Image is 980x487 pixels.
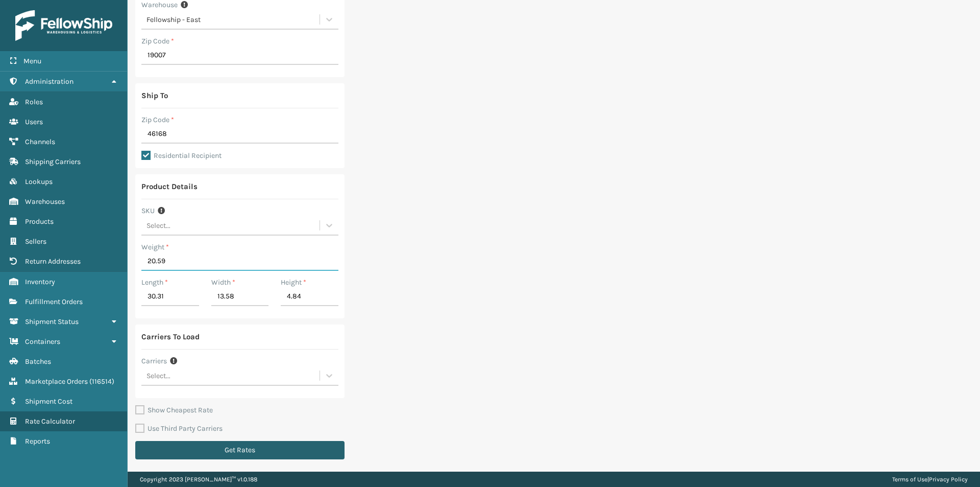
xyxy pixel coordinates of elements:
[140,472,257,487] p: Copyright 2023 [PERSON_NAME]™ v 1.0.188
[146,370,170,381] div: Select...
[25,437,50,446] span: Reports
[25,77,73,86] span: Administration
[25,257,81,266] span: Return Addresses
[25,118,43,126] span: Users
[25,237,46,246] span: Sellers
[25,317,79,326] span: Shipment Status
[141,36,174,47] label: Zip Code
[25,157,81,166] span: Shipping Carriers
[25,177,53,186] span: Lookups
[281,277,306,288] label: Height
[141,277,168,288] label: Length
[141,242,169,252] label: Weight
[25,297,83,306] span: Fulfillment Orders
[25,397,72,406] span: Shipment Cost
[892,476,927,483] a: Terms of Use
[892,472,968,487] div: |
[146,14,321,25] div: Fellowship - East
[929,476,968,483] a: Privacy Policy
[25,98,43,106] span: Roles
[25,137,55,146] span: Channels
[146,220,170,231] div: Select...
[135,424,223,433] label: Use Third Party Carriers
[141,114,174,125] label: Zip Code
[25,377,88,386] span: Marketplace Orders
[135,406,213,414] label: Show Cheapest Rate
[25,217,54,226] span: Products
[25,337,60,346] span: Containers
[141,205,155,216] label: SKU
[141,89,168,102] div: Ship To
[25,357,51,366] span: Batches
[141,180,198,193] div: Product Details
[25,197,65,206] span: Warehouses
[15,10,112,41] img: logo
[211,277,235,288] label: Width
[135,441,345,459] button: Get Rates
[25,417,75,426] span: Rate Calculator
[141,356,167,366] label: Carriers
[141,151,222,160] label: Residential Recipient
[23,57,41,65] span: Menu
[25,277,55,286] span: Inventory
[89,377,114,386] span: ( 116514 )
[141,331,200,343] div: Carriers To Load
